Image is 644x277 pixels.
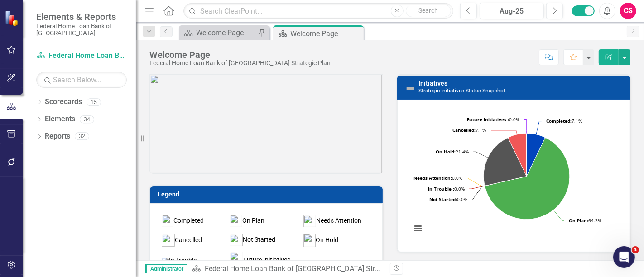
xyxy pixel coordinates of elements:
[407,107,620,243] div: Chart. Highcharts interactive chart.
[467,116,519,123] text: 0.0%
[36,11,127,22] span: Elements & Reports
[436,148,456,155] tspan: On Hold:
[429,196,457,202] tspan: Not Started:
[159,210,227,231] td: Completed
[527,133,545,176] path: Completed, 1.
[412,222,424,234] button: View chart menu, Chart
[413,175,452,181] tspan: Needs Attention:
[36,22,127,37] small: Federal Home Loan Bank of [GEOGRAPHIC_DATA]
[418,87,505,94] small: Strategic Initiatives Status Snapshot
[569,217,601,224] text: 64.3%
[483,6,541,17] div: Aug-25
[230,215,242,227] img: mceclip1%20v3.png
[196,27,256,38] div: Welcome Page
[407,107,617,243] svg: Interactive chart
[418,80,447,87] a: Initiatives
[484,138,527,186] path: On Hold, 3.
[227,210,301,231] td: On Plan
[181,27,256,38] a: Welcome Page
[183,3,453,19] input: Search ClearPoint...
[428,186,465,192] text: 0.0%
[480,3,544,19] button: Aug-25
[406,5,451,17] button: Search
[149,60,331,67] div: Federal Home Loan Bank of [GEOGRAPHIC_DATA] Strategic Plan
[230,234,243,246] img: mceclip4.png
[428,186,454,192] tspan: In Trouble :
[158,191,378,198] h3: Legend
[303,215,316,227] img: mceclip2%20v3.png
[162,234,175,247] img: mceclip3.png
[632,246,639,253] span: 4
[162,258,169,265] img: mceclip0%20v7.png
[290,28,361,39] div: Welcome Page
[429,196,467,202] text: 0.0%
[405,83,416,94] img: Not Defined
[75,133,89,140] div: 32
[227,249,301,272] td: Future Initiatives
[230,252,243,269] img: mceclip0%20v6.png
[159,249,227,272] td: In Trouble
[509,133,527,176] path: Cancelled, 1.
[36,72,127,88] input: Search Below...
[45,131,70,142] a: Reports
[159,231,227,249] td: Cancelled
[467,116,509,123] tspan: Future Initiatives :
[87,98,101,106] div: 15
[5,10,20,26] img: ClearPoint Strategy
[485,138,570,220] path: On Plan, 9.
[546,118,582,124] text: 7.1%
[452,127,486,133] text: 7.1%
[301,210,373,231] td: Needs Attention
[145,264,187,273] span: Administrator
[613,246,635,268] iframe: Intercom live chat
[546,118,572,124] tspan: Completed:
[45,97,82,107] a: Scorecards
[303,234,316,247] img: mceclip5.png
[205,264,411,273] a: Federal Home Loan Bank of [GEOGRAPHIC_DATA] Strategic Plan
[436,148,469,155] text: 21.4%
[80,115,94,123] div: 34
[227,231,301,249] td: Not Started
[36,51,127,61] a: Federal Home Loan Bank of [GEOGRAPHIC_DATA] Strategic Plan
[413,175,462,181] text: 0.0%
[620,3,636,19] button: CS
[149,50,331,60] div: Welcome Page
[418,7,438,14] span: Search
[162,215,173,227] img: mceclip0%20v5.png
[45,114,75,124] a: Elements
[485,176,527,186] path: Not Started, 0.
[192,264,383,274] div: »
[452,127,476,133] tspan: Cancelled:
[301,231,373,249] td: On Hold
[569,217,588,224] tspan: On Plan:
